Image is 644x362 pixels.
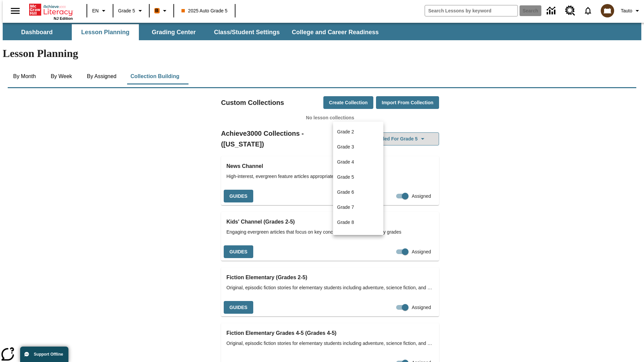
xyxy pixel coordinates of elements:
[337,143,354,150] p: Grade 3
[337,174,354,181] p: Grade 5
[337,128,354,135] p: Grade 2
[337,189,354,196] p: Grade 6
[337,204,354,211] p: Grade 7
[337,219,354,226] p: Grade 8
[337,159,354,166] p: Grade 4
[337,234,354,241] p: Grade 9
